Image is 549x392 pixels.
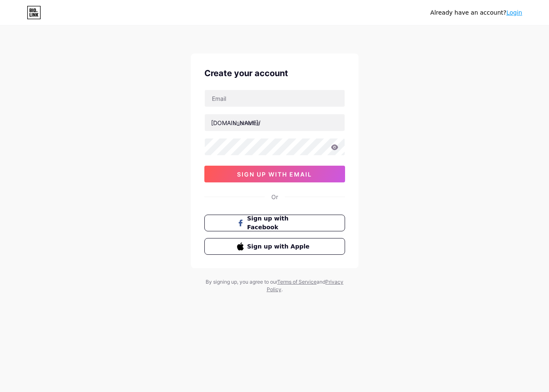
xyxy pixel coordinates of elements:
[506,9,522,16] a: Login
[277,279,317,285] a: Terms of Service
[204,166,345,182] button: sign up with email
[211,118,260,127] div: [DOMAIN_NAME]/
[247,242,312,251] span: Sign up with Apple
[204,238,345,255] button: Sign up with Apple
[247,214,312,232] span: Sign up with Facebook
[430,8,522,17] div: Already have an account?
[237,171,312,178] span: sign up with email
[204,278,346,293] div: By signing up, you agree to our and .
[204,215,345,231] button: Sign up with Facebook
[204,67,345,79] div: Create your account
[205,114,345,131] input: username
[205,90,345,107] input: Email
[271,192,278,201] div: Or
